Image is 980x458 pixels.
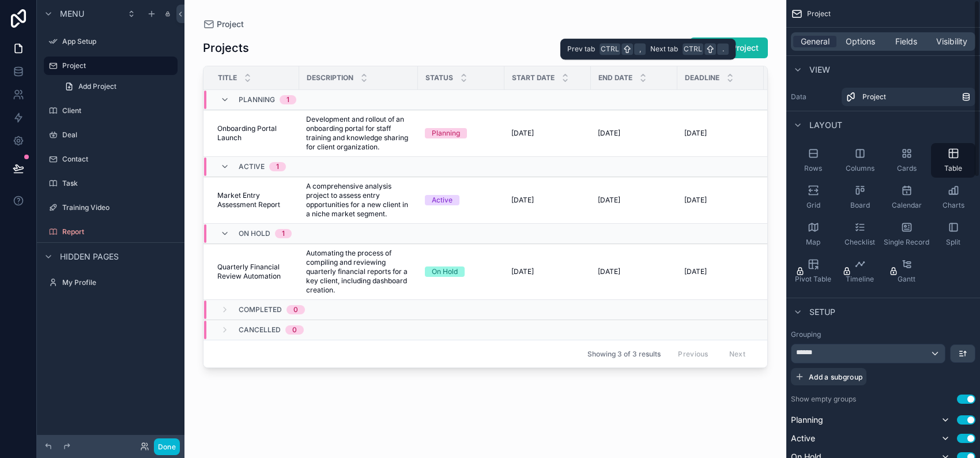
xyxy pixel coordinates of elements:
[62,106,175,115] label: Client
[239,162,265,171] span: Active
[425,73,453,82] span: Status
[884,217,929,251] button: Single Record
[884,238,929,247] span: Single Record
[842,88,975,106] a: Project
[598,73,632,82] span: End Date
[931,217,975,251] button: Split
[62,130,175,140] label: Deal
[898,275,915,284] span: Gantt
[282,229,285,238] div: 1
[838,254,882,288] button: Timeline
[683,43,703,55] span: Ctrl
[44,174,178,193] a: Task
[650,44,678,54] span: Next tab
[276,162,279,171] div: 1
[795,275,831,284] span: Pivot Table
[846,36,875,47] span: Options
[791,433,815,444] span: Active
[943,201,964,210] span: Charts
[60,8,84,20] span: Menu
[44,223,178,241] a: Report
[791,92,837,102] label: Data
[293,305,298,314] div: 0
[62,61,171,70] label: Project
[791,330,821,339] label: Grouping
[897,164,917,173] span: Cards
[239,229,270,238] span: On Hold
[44,57,178,75] a: Project
[44,198,178,217] a: Training Video
[685,73,719,82] span: Deadline
[944,164,962,173] span: Table
[838,180,882,215] button: Board
[635,44,644,54] span: ,
[838,217,882,251] button: Checklist
[809,64,830,76] span: View
[884,254,929,288] button: Gantt
[791,395,856,404] label: Show empty groups
[845,238,875,247] span: Checklist
[587,350,661,359] span: Showing 3 of 3 results
[936,36,967,47] span: Visibility
[78,82,116,91] span: Add Project
[884,180,929,215] button: Calendar
[809,373,862,381] span: Add a subgroup
[946,238,960,247] span: Split
[600,43,620,55] span: Ctrl
[806,238,820,247] span: Map
[62,227,175,236] label: Report
[807,9,831,18] span: Project
[809,306,835,318] span: Setup
[62,37,175,46] label: App Setup
[806,201,820,210] span: Grid
[239,305,282,314] span: Completed
[62,155,175,164] label: Contact
[307,73,353,82] span: Description
[44,102,178,120] a: Client
[239,95,275,104] span: Planning
[801,36,830,47] span: General
[791,217,835,251] button: Map
[884,143,929,178] button: Cards
[62,179,175,188] label: Task
[287,95,289,104] div: 1
[154,438,180,455] button: Done
[60,251,119,262] span: Hidden pages
[791,180,835,215] button: Grid
[846,164,875,173] span: Columns
[292,325,297,335] div: 0
[862,92,886,102] span: Project
[791,414,823,426] span: Planning
[846,275,874,284] span: Timeline
[791,368,866,385] button: Add a subgroup
[791,254,835,288] button: Pivot Table
[512,73,555,82] span: Start Date
[218,73,237,82] span: Title
[838,143,882,178] button: Columns
[44,32,178,51] a: App Setup
[931,180,975,215] button: Charts
[44,126,178,144] a: Deal
[567,44,595,54] span: Prev tab
[895,36,917,47] span: Fields
[892,201,922,210] span: Calendar
[239,325,281,335] span: Cancelled
[850,201,870,210] span: Board
[44,273,178,292] a: My Profile
[931,143,975,178] button: Table
[809,119,842,131] span: Layout
[44,150,178,168] a: Contact
[791,143,835,178] button: Rows
[62,278,175,287] label: My Profile
[62,203,175,212] label: Training Video
[804,164,822,173] span: Rows
[58,77,178,96] a: Add Project
[718,44,728,54] span: .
